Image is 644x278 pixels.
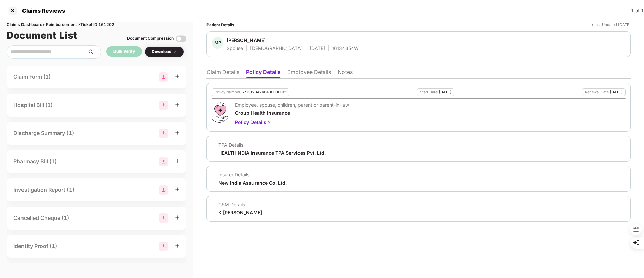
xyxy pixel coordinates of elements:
div: Employee, spouse, children, parent or parent-in-law [235,102,349,108]
span: plus [175,243,180,248]
img: svg+xml;base64,PHN2ZyBpZD0iR3JvdXBfMjg4MTMiIGRhdGEtbmFtZT0iR3JvdXAgMjg4MTMiIHhtbG5zPSJodHRwOi8vd3... [159,242,168,251]
div: Claims Reviews [18,7,65,14]
img: svg+xml;base64,PHN2ZyBpZD0iVG9nZ2xlLTMyeDMyIiB4bWxucz0iaHR0cDovL3d3dy53My5vcmcvMjAwMC9zdmciIHdpZH... [176,33,186,44]
span: plus [175,215,180,220]
div: New India Assurance Co. Ltd. [218,180,287,186]
button: search [87,45,101,59]
span: plus [175,102,180,107]
div: [DATE] [439,90,451,94]
div: Investigation Report (1) [13,186,74,194]
div: TPA Details [218,142,326,148]
span: search [87,49,101,55]
div: MP [212,37,223,49]
div: 67160234240400000012 [242,90,286,94]
div: Document Compression [127,35,174,42]
div: Patient Details [206,22,234,28]
span: plus [175,130,180,135]
li: Policy Details [246,69,281,78]
img: svg+xml;base64,PHN2ZyBpZD0iR3JvdXBfMjg4MTMiIGRhdGEtbmFtZT0iR3JvdXAgMjg4MTMiIHhtbG5zPSJodHRwOi8vd3... [159,213,168,223]
div: Pharmacy Bill (1) [13,157,57,166]
span: plus [175,187,180,192]
div: Cancelled Cheque (1) [13,214,69,222]
div: Policy Details [235,119,349,126]
div: Hospital Bill (1) [13,101,53,109]
div: Renewal Date [585,90,609,94]
div: Claim Form (1) [13,73,51,81]
div: Insurer Details [218,171,287,178]
span: plus [175,159,180,163]
li: Claim Details [206,69,239,78]
img: svg+xml;base64,PHN2ZyBpZD0iR3JvdXBfMjg4MTMiIGRhdGEtbmFtZT0iR3JvdXAgMjg4MTMiIHhtbG5zPSJodHRwOi8vd3... [159,101,168,110]
div: K [PERSON_NAME] [218,209,262,216]
img: svg+xml;base64,PHN2ZyBpZD0iR3JvdXBfMjg4MTMiIGRhdGEtbmFtZT0iR3JvdXAgMjg4MTMiIHhtbG5zPSJodHRwOi8vd3... [159,157,168,166]
div: [DEMOGRAPHIC_DATA] [250,45,303,51]
div: Start Date [420,90,438,94]
div: 16134354W [332,45,359,51]
div: Spouse [227,45,243,51]
div: HEALTHINDIA Insurance TPA Services Pvt. Ltd. [218,150,326,156]
li: Employee Details [287,69,331,78]
img: svg+xml;base64,PHN2ZyBpZD0iQmFjay0yMHgyMCIgeG1sbnM9Imh0dHA6Ly93d3cudzMub3JnLzIwMDAvc3ZnIiB3aWR0aD... [266,120,272,125]
img: svg+xml;base64,PHN2ZyBpZD0iRHJvcGRvd24tMzJ4MzIiIHhtbG5zPSJodHRwOi8vd3d3LnczLm9yZy8yMDAwL3N2ZyIgd2... [172,49,177,55]
div: Group Health Insurance [235,110,349,116]
div: Policy Number [215,90,240,94]
span: plus [175,74,180,79]
img: svg+xml;base64,PHN2ZyBpZD0iR3JvdXBfMjg4MTMiIGRhdGEtbmFtZT0iR3JvdXAgMjg4MTMiIHhtbG5zPSJodHRwOi8vd3... [159,72,168,82]
div: CSM Details [218,201,262,208]
img: svg+xml;base64,PHN2ZyB4bWxucz0iaHR0cDovL3d3dy53My5vcmcvMjAwMC9zdmciIHdpZHRoPSI0OS4zMiIgaGVpZ2h0PS... [212,102,228,123]
div: [PERSON_NAME] [227,37,266,43]
div: Download [152,49,177,55]
img: svg+xml;base64,PHN2ZyBpZD0iR3JvdXBfMjg4MTMiIGRhdGEtbmFtZT0iR3JvdXAgMjg4MTMiIHhtbG5zPSJodHRwOi8vd3... [159,185,168,195]
div: Identity Proof (1) [13,242,57,250]
div: [DATE] [610,90,623,94]
div: [DATE] [310,45,325,51]
li: Notes [338,69,353,78]
div: Discharge Summary (1) [13,129,74,137]
div: *Last Updated [DATE] [591,22,631,28]
h1: Document List [7,28,77,43]
img: svg+xml;base64,PHN2ZyBpZD0iR3JvdXBfMjg4MTMiIGRhdGEtbmFtZT0iR3JvdXAgMjg4MTMiIHhtbG5zPSJodHRwOi8vd3... [159,129,168,138]
div: 1 of 1 [631,7,644,14]
div: Claims Dashboard > Reimbursement > Ticket ID 161202 [7,22,186,28]
div: Bulk Verify [113,48,135,55]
